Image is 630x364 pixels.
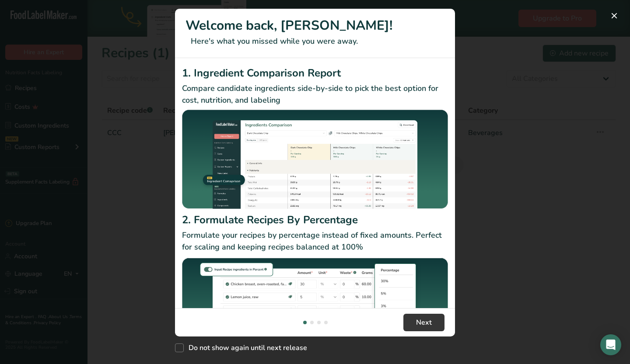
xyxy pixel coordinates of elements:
img: Formulate Recipes By Percentage [182,257,448,362]
p: Compare candidate ingredients side-by-side to pick the best option for cost, nutrition, and labeling [182,83,448,106]
h2: 1. Ingredient Comparison Report [182,65,448,81]
button: Next [403,314,444,331]
img: Ingredient Comparison Report [182,110,448,209]
span: Do not show again until next release [184,343,307,352]
h2: 2. Formulate Recipes By Percentage [182,212,448,228]
span: Next [416,317,432,328]
div: Open Intercom Messenger [600,334,621,355]
p: Here's what you missed while you were away. [185,35,444,47]
h1: Welcome back, [PERSON_NAME]! [185,16,444,35]
p: Formulate your recipes by percentage instead of fixed amounts. Perfect for scaling and keeping re... [182,229,448,253]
